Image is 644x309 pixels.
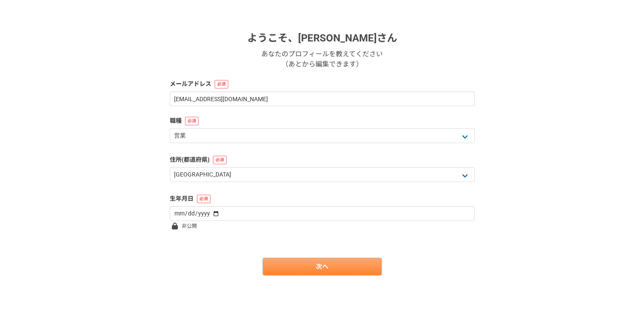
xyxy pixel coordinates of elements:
label: 住所(都道府県) [170,155,475,164]
p: あなたのプロフィールを教えてください （あとから編集できます） [261,49,383,69]
a: 次へ [263,258,381,275]
span: 非公開 [182,221,197,231]
h1: ようこそ、 [PERSON_NAME] さん [247,30,397,46]
label: 生年月日 [170,194,475,203]
label: 職種 [170,116,475,125]
label: メールアドレス [170,80,475,88]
